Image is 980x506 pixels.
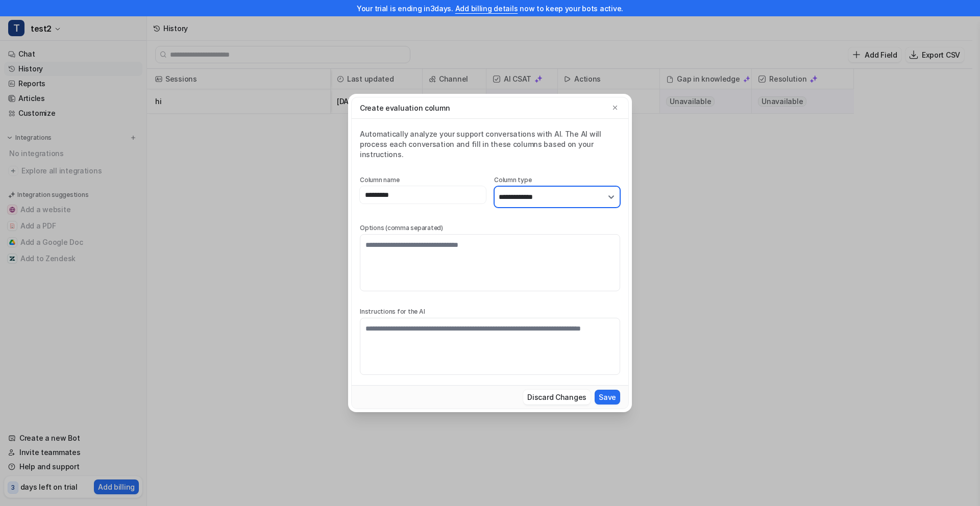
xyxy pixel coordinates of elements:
div: Automatically analyze your support conversations with AI. The AI will process each conversation a... [360,129,620,160]
button: Save [595,390,620,404]
p: Create evaluation column [360,103,450,113]
label: Column name [360,176,486,184]
label: Options (comma separated) [360,224,620,232]
button: Discard Changes [523,390,591,404]
label: Column type [494,176,620,184]
label: Instructions for the AI [360,308,620,316]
